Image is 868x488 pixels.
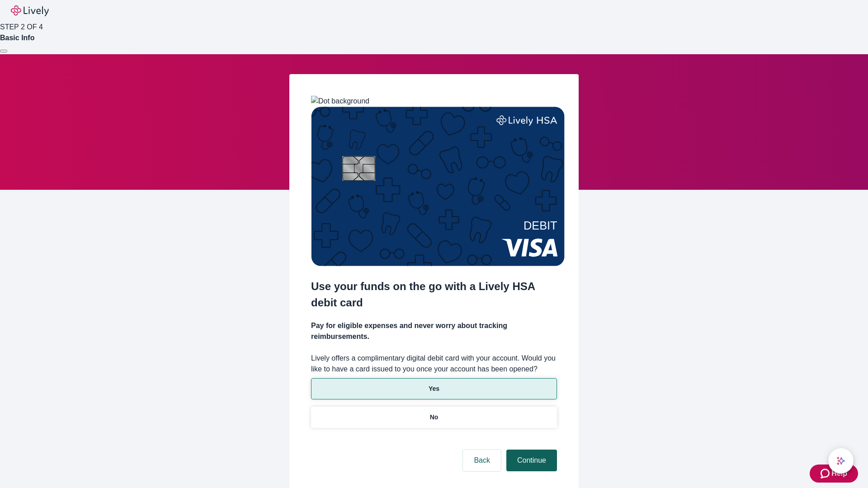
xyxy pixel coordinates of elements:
button: Zendesk support iconHelp [810,465,858,483]
p: No [430,413,439,422]
label: Lively offers a complimentary digital debit card with your account. Would you like to have a card... [311,353,557,375]
img: Debit card [311,107,565,266]
button: chat [828,448,854,474]
button: Yes [311,378,557,399]
p: Yes [429,384,439,394]
button: Back [463,450,501,471]
svg: Zendesk support icon [821,468,831,479]
img: Lively [11,5,49,16]
button: No [311,407,557,428]
h4: Pay for eligible expenses and never worry about tracking reimbursements. [311,320,557,342]
button: Continue [506,450,557,471]
img: Dot background [311,96,369,107]
svg: Lively AI Assistant [836,456,845,465]
h2: Use your funds on the go with a Lively HSA debit card [311,278,557,311]
span: Help [831,468,847,479]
